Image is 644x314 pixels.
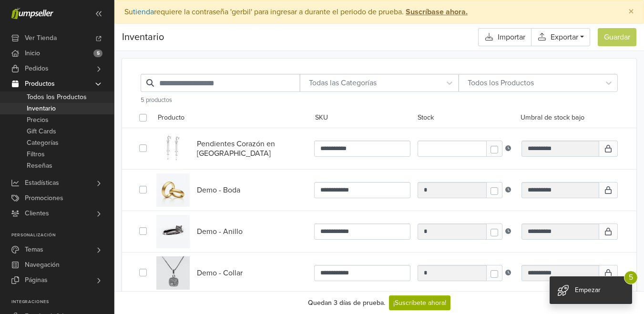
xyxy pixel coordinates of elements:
[25,191,63,206] span: Promociones
[406,7,468,17] strong: Suscríbase ahora.
[478,28,531,46] a: Importar
[464,77,595,89] div: Todos los Productos
[197,268,243,278] span: Demo - Collar
[517,112,619,124] div: Umbral de stock bajo
[25,30,57,46] span: Ver Tienda
[133,7,154,17] a: tienda
[197,185,288,195] a: Demo - Boda
[550,276,632,304] div: Empezar 5
[93,50,102,57] span: 5
[308,298,385,308] div: Quedan 3 días de prueba.
[25,273,48,288] span: Páginas
[27,103,56,114] span: Inventario
[25,76,55,91] span: Productos
[25,61,49,76] span: Pedidos
[27,91,87,103] span: Todos los Productos
[141,96,172,104] span: 5 productos
[311,112,414,124] div: SKU
[575,286,601,294] span: Empezar
[11,299,114,305] p: Integraciones
[598,28,636,46] button: Guardar
[25,175,59,191] span: Estadísticas
[27,160,52,172] span: Reseñas
[27,114,49,126] span: Precios
[25,242,43,257] span: Temas
[197,268,288,278] a: Demo - Collar
[25,46,40,61] span: Inicio
[624,271,638,284] span: 5
[628,5,634,19] span: ×
[197,139,288,158] a: Pendientes Corazón en [GEOGRAPHIC_DATA]
[404,7,468,17] a: Suscríbase ahora.
[27,137,59,149] span: Categorías
[122,30,164,44] span: Inventario
[11,233,114,238] p: Personalización
[414,112,516,124] div: Stock
[197,185,240,195] span: Demo - Boda
[25,206,49,221] span: Clientes
[151,112,311,124] div: Producto
[531,28,590,46] a: Exportar
[197,227,288,236] a: Demo - Anillo
[27,126,56,137] span: Gift Cards
[389,295,450,310] a: ¡Suscríbete ahora!
[619,0,644,23] button: Close
[27,149,45,160] span: Filtros
[197,227,243,236] span: Demo - Anillo
[25,257,60,273] span: Navegación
